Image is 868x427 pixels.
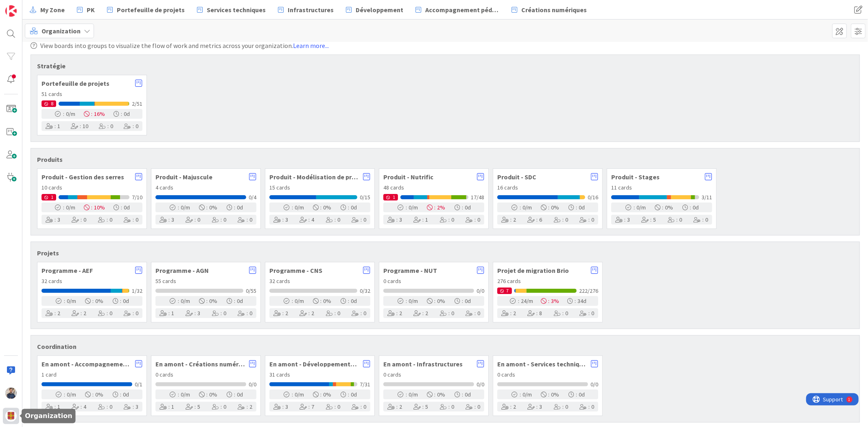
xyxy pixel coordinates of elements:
[238,215,252,224] div: :
[352,308,366,318] div: :
[497,267,587,274] span: Projet de migration Brio
[249,380,256,389] div: 0/0
[42,370,142,379] div: 1 card
[553,215,568,224] div: :
[425,309,428,318] span: 2
[155,267,245,274] span: Programme - AGN
[455,390,471,399] div: :
[425,5,499,15] span: Accompagnement pédagogique
[210,203,218,212] span: 0 %
[66,110,75,118] span: 0 /m
[295,203,304,212] span: 0 /m
[527,402,542,412] div: :
[507,287,509,294] span: 7
[84,109,105,119] div: :
[326,215,340,224] div: :
[249,309,252,318] span: 0
[399,309,402,318] span: 2
[223,216,226,224] span: 0
[124,121,138,131] div: :
[324,390,332,399] span: 0 %
[579,203,585,212] span: 0 d
[55,390,76,399] div: :
[54,109,75,119] div: :
[413,215,428,224] div: :
[212,308,226,318] div: :
[300,402,314,412] div: :
[313,296,332,306] div: :
[42,26,81,36] span: Organization
[249,216,252,224] span: 0
[155,277,256,285] div: 55 cards
[5,410,17,422] img: avatar
[55,296,76,306] div: :
[324,297,332,305] span: 0 %
[521,5,587,15] span: Créations numériques
[113,296,129,306] div: :
[114,203,130,212] div: :
[37,155,63,164] b: Produits
[123,390,129,399] span: 0 d
[46,308,60,318] div: :
[397,203,418,212] div: :
[693,215,708,224] div: :
[352,402,366,412] div: :
[568,203,585,212] div: :
[25,2,70,17] a: My Zone
[98,308,112,318] div: :
[186,215,200,224] div: :
[611,183,712,192] div: 11 cards
[383,361,473,367] span: En amont - Infrastructures
[471,193,484,202] div: 17/48
[273,2,339,17] a: Infrastructures
[425,216,428,224] span: 1
[171,309,174,318] span: 1
[311,216,314,224] span: 4
[451,309,454,318] span: 0
[397,296,418,306] div: :
[679,216,682,224] span: 0
[207,5,266,15] span: Services techniques
[155,183,256,192] div: 4 cards
[42,267,131,274] span: Programme - AEF
[42,3,44,10] div: 1
[393,194,395,201] span: 1
[46,121,60,131] div: :
[465,390,471,399] span: 0 d
[71,121,88,131] div: :
[37,61,66,71] b: Stratégie
[285,309,288,318] span: 2
[497,370,598,379] div: 0 cards
[132,100,142,108] div: 2/51
[351,203,357,212] span: 0 d
[124,110,130,118] span: 0 d
[237,203,243,212] span: 0 d
[42,183,142,192] div: 10 cards
[577,297,586,305] span: 34 d
[293,41,329,50] a: Learn more...
[181,203,190,212] span: 0 /m
[57,309,60,318] span: 2
[109,309,112,318] span: 0
[169,296,190,306] div: :
[466,402,480,412] div: :
[83,122,88,131] span: 10
[283,203,304,212] div: :
[326,308,340,318] div: :
[186,402,200,412] div: :
[513,216,516,224] span: 2
[466,215,480,224] div: :
[465,297,471,305] span: 0 d
[300,308,314,318] div: :
[269,277,370,285] div: 32 cards
[186,308,200,318] div: :
[67,297,76,305] span: 0 /m
[83,309,86,318] span: 2
[383,267,473,274] span: Programme - NUT
[351,390,357,399] span: 0 d
[437,203,446,212] span: 2 %
[399,216,402,224] span: 3
[551,297,560,305] span: 3 %
[67,390,76,399] span: 0 /m
[94,110,105,118] span: 16 %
